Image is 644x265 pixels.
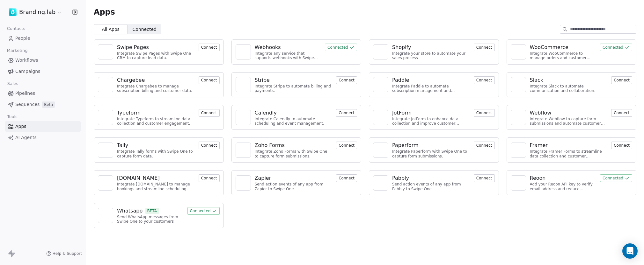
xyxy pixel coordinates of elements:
a: Connect [474,77,495,83]
span: Help & Support [53,251,82,256]
img: NA [238,178,248,188]
a: AI Agents [5,132,81,143]
div: Reoon [530,174,546,182]
div: Whatsapp [117,207,143,215]
a: Apps [5,121,81,132]
a: NA [511,143,526,158]
button: Connected [600,174,632,182]
img: NA [514,47,523,57]
span: Sales [4,79,21,88]
img: NA [514,178,523,188]
img: NA [238,113,248,122]
a: Calendly [255,109,333,117]
div: Integrate Typeform to streamline data collection and customer engagement. [117,117,195,126]
button: Connected [325,44,357,51]
button: Connected [600,44,632,51]
button: Connect [336,174,357,182]
a: NA [511,110,526,125]
span: BETA [145,208,159,214]
div: Tally [117,142,128,149]
a: Connected [325,44,357,50]
div: Shopify [392,44,411,51]
button: Connect [474,142,495,149]
a: NA [236,77,251,92]
img: NA [238,145,248,155]
div: Paddle [392,76,409,84]
img: NA [101,145,110,155]
button: Connect [474,44,495,51]
button: Connect [611,76,632,84]
button: Connect [474,76,495,84]
a: Zapier [255,174,333,182]
img: NA [238,47,248,57]
img: NA [514,80,523,89]
a: Chargebee [117,76,195,84]
div: Typeform [117,109,141,117]
a: WooCommerce [530,44,596,51]
div: Integrate Swipe Pages with Swipe One CRM to capture lead data. [117,51,195,60]
span: Connected [133,26,157,33]
a: Typeform [117,109,195,117]
img: NA [376,80,385,89]
a: Connected [187,208,220,214]
span: Pipelines [15,90,35,97]
a: Connect [611,110,632,116]
span: Apps [94,7,115,17]
a: Connected [600,44,632,50]
a: NA [373,77,388,92]
div: Stripe [255,76,270,84]
div: Integrate WooCommerce to manage orders and customer data [530,51,596,60]
a: Tally [117,142,195,149]
img: NA [101,80,110,89]
a: Help & Support [46,251,82,256]
a: NA [98,44,113,59]
button: Connect [474,174,495,182]
button: Connect [199,174,220,182]
a: Connect [199,142,220,148]
a: [DOMAIN_NAME] [117,174,195,182]
a: Connect [474,44,495,50]
img: NA [514,145,523,155]
div: Integrate Stripe to automate billing and payments. [255,84,333,93]
div: Send WhatsApp messages from Swipe One to your customers [117,215,184,224]
span: People [15,35,30,42]
div: Integrate Slack to automate communication and collaboration. [530,84,608,93]
a: WhatsappBETA [117,207,184,215]
button: Connect [199,44,220,51]
div: Zoho Forms [255,142,285,149]
button: Connect [199,76,220,84]
a: NA [236,175,251,191]
a: NA [98,77,113,92]
span: Beta [42,101,55,108]
a: Connect [336,110,357,116]
a: NA [511,175,526,191]
span: Tools [4,112,20,122]
a: Connected [600,175,632,181]
span: Contacts [4,24,28,33]
button: Connect [336,142,357,149]
span: Branding.lab [19,8,55,16]
div: Zapier [255,174,271,182]
div: Integrate Paddle to automate subscription management and customer engagement. [392,84,470,93]
div: Integrate Calendly to automate scheduling and event management. [255,117,333,126]
img: NA [238,80,248,89]
a: Pipelines [5,88,81,99]
div: Open Intercom Messenger [622,243,638,259]
span: Apps [15,123,26,130]
div: Add your Reoon API key to verify email address and reduce bounces [530,182,596,191]
a: Connect [474,175,495,181]
a: Framer [530,142,608,149]
div: Integrate Framer Forms to streamline data collection and customer engagement. [530,149,608,158]
a: NA [373,175,388,191]
a: NA [373,143,388,158]
button: Connected [187,207,220,215]
a: Connect [199,110,220,116]
button: Connect [336,76,357,84]
a: NA [98,208,113,223]
div: Integrate JotForm to enhance data collection and improve customer engagement. [392,117,470,126]
a: People [5,33,81,44]
div: Integrate Tally forms with Swipe One to capture form data. [117,149,195,158]
div: Integrate Zoho Forms with Swipe One to capture form submissions. [255,149,333,158]
a: Connect [199,175,220,181]
span: Sequences [15,101,40,108]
